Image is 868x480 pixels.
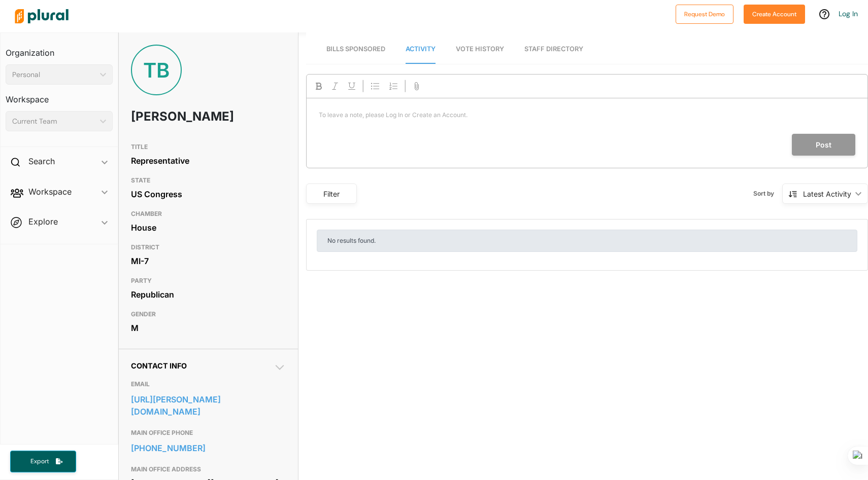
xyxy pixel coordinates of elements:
span: Sort by [753,189,782,198]
button: Export [10,451,76,472]
div: MI-7 [131,253,285,269]
h1: [PERSON_NAME] [131,101,223,132]
a: Request Demo [676,8,733,19]
a: Vote History [456,35,504,64]
a: Log In [839,9,858,18]
span: Vote History [456,45,504,53]
button: Post [792,134,855,156]
div: US Congress [131,187,285,202]
a: [URL][PERSON_NAME][DOMAIN_NAME] [131,392,285,419]
a: Bills Sponsored [326,35,385,64]
a: Activity [406,35,436,64]
a: Staff Directory [524,35,583,64]
div: Representative [131,153,285,168]
div: Latest Activity [803,189,851,199]
h3: PARTY [131,275,285,287]
div: Republican [131,287,285,302]
div: Current Team [12,116,96,127]
div: No results found. [317,230,857,252]
span: Export [23,457,56,466]
a: [PHONE_NUMBER] [131,440,285,456]
h3: EMAIL [131,378,285,390]
h3: GENDER [131,308,285,320]
button: Create Account [744,5,805,24]
div: M [131,320,285,336]
h3: MAIN OFFICE ADDRESS [131,463,285,475]
div: House [131,220,285,235]
button: Request Demo [676,5,733,24]
h3: Workspace [6,85,113,107]
div: TB [131,45,182,95]
h3: STATE [131,174,285,187]
h3: DISTRICT [131,241,285,253]
h3: CHAMBER [131,208,285,220]
h3: Organization [6,38,113,60]
span: Bills Sponsored [326,45,385,53]
span: Activity [406,45,436,53]
span: Contact Info [131,361,187,370]
h3: MAIN OFFICE PHONE [131,427,285,439]
a: Create Account [744,8,805,19]
div: Personal [12,69,96,80]
h3: TITLE [131,141,285,153]
div: Filter [313,189,350,199]
h2: Search [28,156,55,167]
